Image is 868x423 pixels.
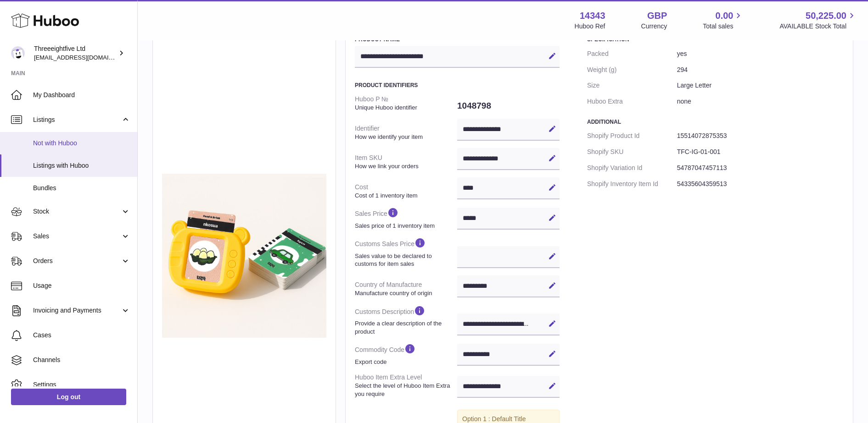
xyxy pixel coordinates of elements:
[587,77,677,93] dt: Size
[677,176,844,192] dd: 54335604359513
[34,44,117,62] div: Threeeightfive Ltd
[677,160,844,176] dd: 54787047457113
[587,62,677,78] dt: Weight (g)
[33,331,130,340] span: Cases
[355,104,455,112] strong: Unique Huboo identifier
[355,179,457,203] dt: Cost
[647,10,667,22] strong: GBP
[355,222,455,230] strong: Sales price of 1 inventory item
[703,10,744,31] a: 0.00 Total sales
[575,22,605,31] div: Huboo Ref
[33,356,130,364] span: Channels
[779,10,857,31] a: 50,225.00 AVAILABLE Stock Total
[677,93,844,110] dd: none
[355,162,455,170] strong: How we link your orders
[33,161,130,170] span: Listings with Huboo
[33,91,130,99] span: My Dashboard
[33,281,130,290] span: Usage
[355,339,457,369] dt: Commodity Code
[355,192,455,200] strong: Cost of 1 inventory item
[33,232,121,241] span: Sales
[33,139,130,148] span: Not with Huboo
[580,10,605,22] strong: 14343
[355,382,455,398] strong: Select the level of Huboo Item Extra you require
[355,369,457,401] dt: Huboo Item Extra Level
[33,257,121,265] span: Orders
[806,10,846,22] span: 50,225.00
[355,133,455,141] strong: How we identify your item
[641,22,667,31] div: Currency
[587,46,677,62] dt: Packed
[33,306,121,315] span: Invoicing and Payments
[355,233,457,271] dt: Customs Sales Price
[355,358,455,366] strong: Export code
[716,10,734,22] span: 0.00
[355,203,457,233] dt: Sales Price
[355,319,455,335] strong: Provide a clear description of the product
[33,380,130,389] span: Settings
[355,301,457,339] dt: Customs Description
[587,176,677,192] dt: Shopify Inventory Item Id
[162,174,326,338] img: Twi_Talking_Flashcards.jpg
[677,77,844,93] dd: Large Letter
[587,118,844,126] h3: Additional
[11,389,126,405] a: Log out
[11,46,25,60] img: internalAdmin-14343@internal.huboo.com
[355,277,457,301] dt: Country of Manufacture
[703,22,744,31] span: Total sales
[33,115,121,124] span: Listings
[587,93,677,110] dt: Huboo Extra
[587,128,677,144] dt: Shopify Product Id
[33,207,121,216] span: Stock
[587,160,677,176] dt: Shopify Variation Id
[355,289,455,297] strong: Manufacture country of origin
[677,128,844,144] dd: 15514072875353
[587,144,677,160] dt: Shopify SKU
[355,252,455,268] strong: Sales value to be declared to customs for item sales
[779,22,857,31] span: AVAILABLE Stock Total
[33,184,130,192] span: Bundles
[457,96,560,115] dd: 1048798
[677,144,844,160] dd: TFC-IG-01-001
[677,46,844,62] dd: yes
[355,121,457,144] dt: Identifier
[355,82,560,89] h3: Product Identifiers
[34,54,135,61] span: [EMAIL_ADDRESS][DOMAIN_NAME]
[355,150,457,174] dt: Item SKU
[677,62,844,78] dd: 294
[355,91,457,115] dt: Huboo P №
